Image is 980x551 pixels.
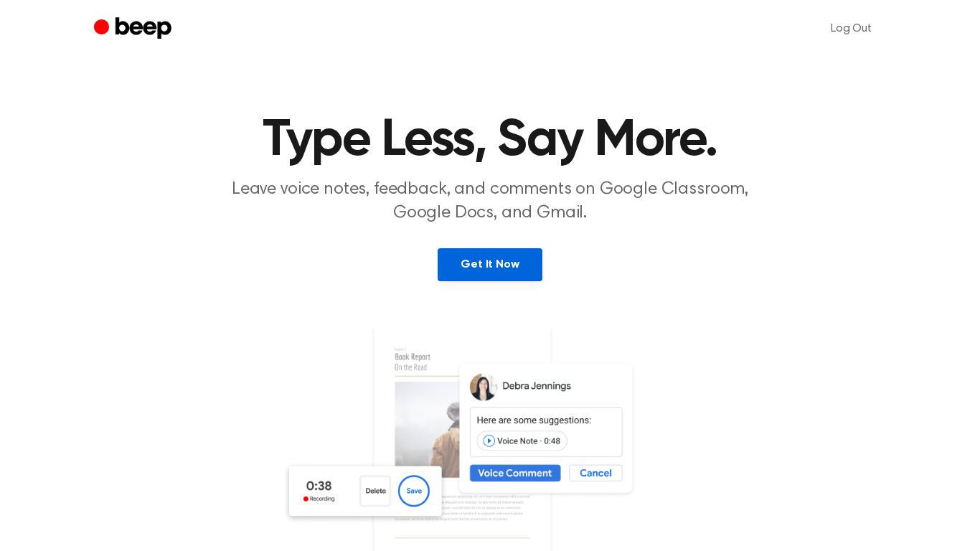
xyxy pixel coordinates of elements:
p: Leave voice notes, feedback, and comments on Google Classroom, Google Docs, and Gmail. [215,178,765,225]
a: Log Out [816,11,886,46]
h1: Type Less, Say More. [123,115,857,166]
a: Get It Now [438,248,542,281]
a: Beep [94,15,175,43]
